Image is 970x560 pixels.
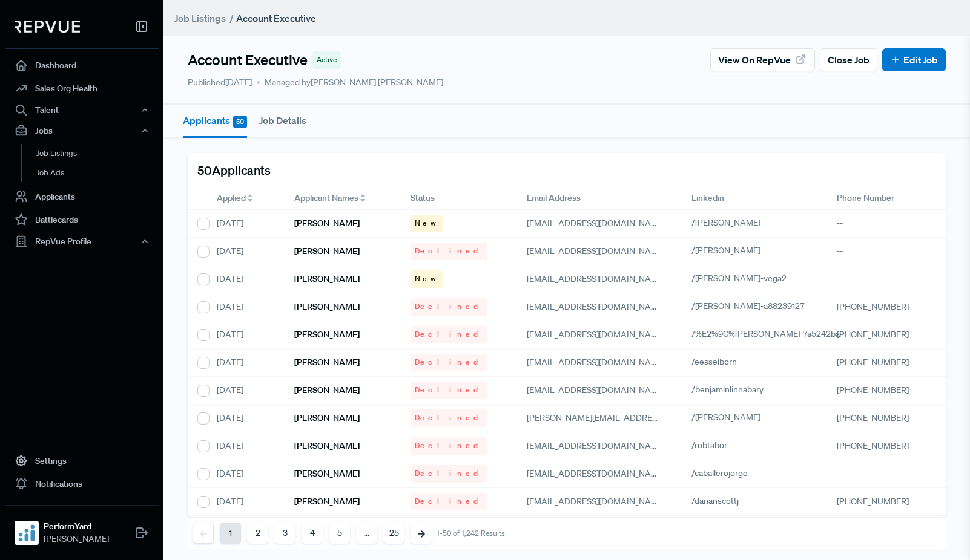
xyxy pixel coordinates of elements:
span: /[PERSON_NAME]-a88239127 [691,301,804,311]
button: Jobs [5,120,159,141]
div: [PHONE_NUMBER] [827,488,943,516]
span: [EMAIL_ADDRESS][DOMAIN_NAME] [527,301,665,312]
div: [PHONE_NUMBER] [827,405,943,432]
span: Managed by [PERSON_NAME] [PERSON_NAME] [257,76,443,89]
div: [DATE] [207,460,285,488]
div: Toggle SortBy [285,187,401,210]
h6: [PERSON_NAME] [294,357,360,368]
div: -- [827,238,943,265]
button: 25 [383,523,404,544]
a: /[PERSON_NAME]-a88239127 [691,301,818,311]
div: [PHONE_NUMBER] [827,349,943,377]
nav: pagination [193,523,505,544]
img: RepVue [15,21,80,33]
div: [DATE] [207,238,285,265]
h4: Account Executive [188,51,308,69]
strong: PerformYard [44,520,109,533]
span: /darianscottj [691,495,739,506]
a: Job Listings [174,11,226,25]
strong: Account Executive [236,12,316,24]
button: Job Details [259,105,306,136]
div: [DATE] [207,516,285,544]
h6: [PERSON_NAME] [294,413,360,423]
a: /[PERSON_NAME] [691,217,774,228]
span: /benjaminlinnabary [691,384,764,395]
div: [DATE] [207,321,285,349]
div: -- [827,516,943,544]
span: Phone Number [837,192,894,204]
div: [PHONE_NUMBER] [827,293,943,321]
button: Edit Job [882,48,946,71]
a: Job Listings [21,144,175,163]
a: /caballerojorge [691,467,762,478]
h5: 50 Applicants [197,163,271,177]
span: /[PERSON_NAME] [691,412,760,423]
span: [EMAIL_ADDRESS][DOMAIN_NAME] [527,357,665,368]
div: [DATE] [207,432,285,460]
a: PerformYardPerformYard[PERSON_NAME] [5,505,159,550]
a: Applicants [5,185,159,208]
button: Next [411,523,432,544]
div: [DATE] [207,405,285,432]
a: Battlecards [5,208,159,231]
h6: [PERSON_NAME] [294,385,360,396]
a: /robtabor [691,440,741,451]
span: /%E2%9C%[PERSON_NAME]-7a5242ba [691,328,840,339]
button: Previous [193,523,214,544]
button: RepVue Profile [5,231,159,252]
img: PerformYard [17,523,36,542]
span: /robtabor [691,440,727,451]
span: [EMAIL_ADDRESS][DOMAIN_NAME] [527,468,665,479]
a: /eesselborn [691,356,751,367]
div: [DATE] [207,349,285,377]
h6: [PERSON_NAME] [294,302,360,312]
span: [EMAIL_ADDRESS][DOMAIN_NAME] [527,273,665,284]
button: 5 [329,523,350,544]
button: … [356,523,377,544]
div: 1-50 of 1,242 Results [437,529,505,538]
span: /caballerojorge [691,467,748,478]
div: Toggle SortBy [207,187,285,210]
span: /eesselborn [691,356,737,367]
a: /benjaminlinnabary [691,384,777,395]
span: Declined [415,246,483,256]
span: Active [317,54,337,65]
span: Declined [415,468,483,479]
div: [DATE] [207,293,285,321]
div: -- [827,460,943,488]
span: 50 [233,116,247,128]
button: Applicants [183,105,247,138]
div: [DATE] [207,377,285,405]
a: Job Ads [21,163,175,183]
span: [EMAIL_ADDRESS][DOMAIN_NAME] [527,218,665,229]
span: [EMAIL_ADDRESS][DOMAIN_NAME] [527,496,665,507]
a: Sales Org Health [5,77,159,100]
a: /%E2%9C%[PERSON_NAME]-7a5242ba [691,328,854,339]
span: Declined [415,301,483,312]
span: Declined [415,385,483,396]
h6: [PERSON_NAME] [294,441,360,451]
p: Published [DATE] [188,76,252,89]
div: [DATE] [207,488,285,516]
span: [EMAIL_ADDRESS][DOMAIN_NAME] [527,246,665,256]
button: 4 [302,523,323,544]
span: /[PERSON_NAME] [691,217,760,228]
a: Notifications [5,472,159,495]
button: View on RepVue [710,48,815,71]
div: Talent [5,100,159,120]
div: [PHONE_NUMBER] [827,321,943,349]
div: [PHONE_NUMBER] [827,377,943,405]
span: Declined [415,357,483,368]
button: 1 [220,523,241,544]
span: View on RepVue [718,53,791,67]
a: /[PERSON_NAME] [691,245,774,256]
a: /[PERSON_NAME] [691,412,774,423]
a: /darianscottj [691,495,753,506]
h6: [PERSON_NAME] [294,274,360,284]
span: Applicant Names [294,192,358,204]
h6: [PERSON_NAME] [294,246,360,256]
div: -- [827,265,943,293]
